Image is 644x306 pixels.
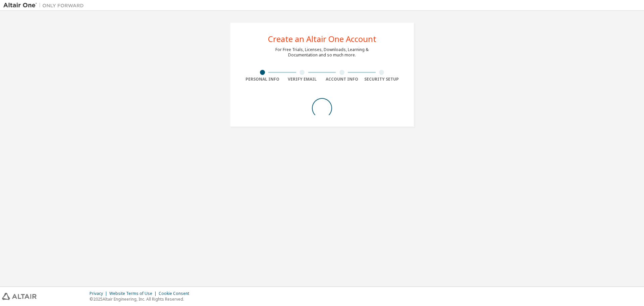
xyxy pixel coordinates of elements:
div: For Free Trials, Licenses, Downloads, Learning & Documentation and so much more. [275,47,369,58]
div: Verify Email [282,77,322,82]
div: Account Info [322,77,362,82]
img: altair_logo.svg [2,293,37,300]
p: © 2025 Altair Engineering, Inc. All Rights Reserved. [90,296,193,302]
div: Personal Info [243,77,282,82]
div: Create an Altair One Account [268,35,376,43]
div: Cookie Consent [159,291,193,296]
div: Privacy [90,291,109,296]
div: Website Terms of Use [109,291,159,296]
img: Altair One [3,2,87,9]
div: Security Setup [362,77,402,82]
